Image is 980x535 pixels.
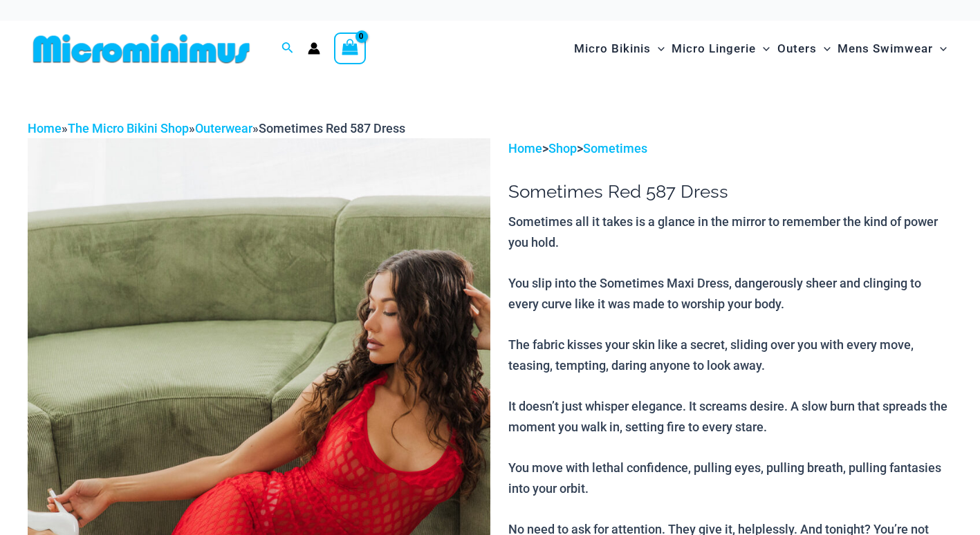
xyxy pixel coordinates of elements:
a: Micro LingerieMenu ToggleMenu Toggle [668,28,773,70]
a: Home [28,121,62,135]
span: Micro Lingerie [672,31,756,66]
span: Menu Toggle [933,31,947,66]
span: » » » [28,121,405,135]
nav: Site Navigation [568,26,952,72]
span: Micro Bikinis [574,31,651,66]
img: MM SHOP LOGO FLAT [28,33,255,64]
p: > > [508,138,952,159]
span: Mens Swimwear [838,31,933,66]
span: Menu Toggle [817,31,831,66]
a: Home [508,141,542,156]
span: Menu Toggle [651,31,665,66]
h1: Sometimes Red 587 Dress [508,181,952,203]
a: Search icon link [281,40,294,57]
a: Sometimes [583,141,647,156]
span: Outers [777,31,817,66]
a: Account icon link [308,42,320,55]
a: Mens SwimwearMenu ToggleMenu Toggle [834,28,950,70]
a: View Shopping Cart, empty [334,32,366,64]
a: Micro BikinisMenu ToggleMenu Toggle [571,28,668,70]
span: Menu Toggle [756,31,770,66]
a: OutersMenu ToggleMenu Toggle [774,28,834,70]
a: Shop [548,141,577,156]
a: The Micro Bikini Shop [68,121,189,135]
a: Outerwear [195,121,252,135]
span: Sometimes Red 587 Dress [259,121,405,135]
